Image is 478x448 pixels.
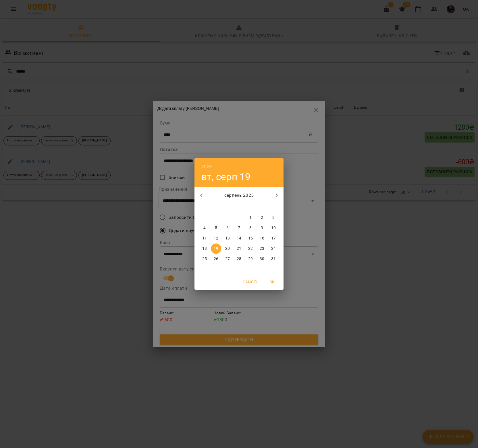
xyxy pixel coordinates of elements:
button: 4 [199,223,210,233]
p: 6 [226,225,229,231]
button: 10 [268,223,279,233]
p: 2 [261,215,263,221]
p: 26 [214,256,218,262]
p: 30 [260,256,264,262]
p: 18 [202,246,207,252]
span: Cancel [243,278,258,285]
p: 25 [202,256,207,262]
button: 5 [211,223,221,233]
p: 10 [271,225,276,231]
button: 17 [268,233,279,244]
p: серпень 2025 [208,192,270,199]
span: сб [257,204,267,210]
button: 14 [234,233,244,244]
button: 2 [257,213,267,223]
button: 16 [257,233,267,244]
p: 16 [260,235,264,241]
button: 23 [257,244,267,254]
p: 4 [203,225,206,231]
p: 27 [225,256,230,262]
p: 15 [248,235,253,241]
p: 14 [237,235,241,241]
button: 6 [222,223,233,233]
button: 2025 [201,163,212,171]
button: 15 [245,233,256,244]
p: 19 [214,246,218,252]
span: пт [245,204,256,210]
p: 13 [225,235,230,241]
button: 7 [234,223,244,233]
p: 28 [237,256,241,262]
span: вт [211,204,221,210]
p: 7 [238,225,240,231]
p: 21 [237,246,241,252]
p: 17 [271,235,276,241]
button: вт, серп 19 [201,171,251,183]
button: 28 [234,254,244,264]
button: OK [263,277,281,287]
p: 29 [248,256,253,262]
button: 25 [199,254,210,264]
button: 27 [222,254,233,264]
button: 21 [234,244,244,254]
button: 19 [211,244,221,254]
p: 5 [215,225,217,231]
button: 30 [257,254,267,264]
span: пн [199,204,210,210]
p: 24 [271,246,276,252]
span: нд [268,204,279,210]
p: 9 [261,225,263,231]
p: 1 [249,215,252,221]
p: 3 [272,215,275,221]
button: 1 [245,213,256,223]
button: 31 [268,254,279,264]
p: 20 [225,246,230,252]
p: 22 [248,246,253,252]
p: 31 [271,256,276,262]
button: 13 [222,233,233,244]
button: 26 [211,254,221,264]
span: чт [234,204,244,210]
span: OK [265,278,279,285]
button: 3 [268,213,279,223]
button: Cancel [240,277,261,287]
button: 24 [268,244,279,254]
button: 12 [211,233,221,244]
p: 23 [260,246,264,252]
p: 8 [249,225,252,231]
button: 29 [245,254,256,264]
p: 12 [214,235,218,241]
span: ср [222,204,233,210]
p: 11 [202,235,207,241]
button: 22 [245,244,256,254]
button: 11 [199,233,210,244]
button: 8 [245,223,256,233]
button: 20 [222,244,233,254]
button: 9 [257,223,267,233]
button: 18 [199,244,210,254]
